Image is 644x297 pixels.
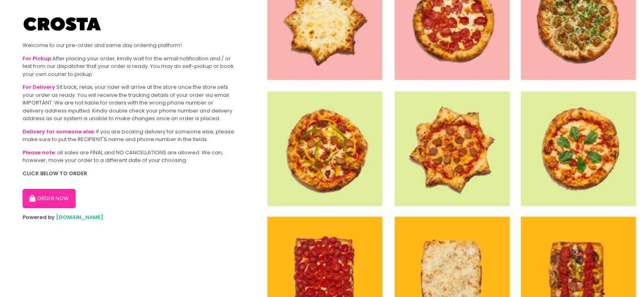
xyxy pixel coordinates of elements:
[23,83,55,91] b: For Delivery
[23,149,235,164] div: all sales are FINAL and NO CANCELLATIONS are allowed. We can, however, move your order to a diffe...
[23,55,51,62] b: For Pickup
[56,213,103,221] a: [DOMAIN_NAME]
[23,170,235,178] div: CLICK BELOW TO ORDER
[23,189,76,208] button: ORDER NOW
[23,213,235,221] div: Powered by
[23,41,235,49] div: Welcome to our pre-order and same day ordering platform!
[23,128,235,143] div: If you are booking delivery for someone else, please make sure to put the RECIPIENT'S name and ph...
[23,12,103,36] img: Crosta Pizzeria
[23,55,235,78] div: After placing your order, kindly wait for the email notification and / or text from our dispatche...
[23,128,95,135] b: Delivery for someone else:
[23,83,235,123] div: Sit back, relax, your rider will arrive at the store once the store sets your order as ready. You...
[23,149,56,156] b: Please note:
